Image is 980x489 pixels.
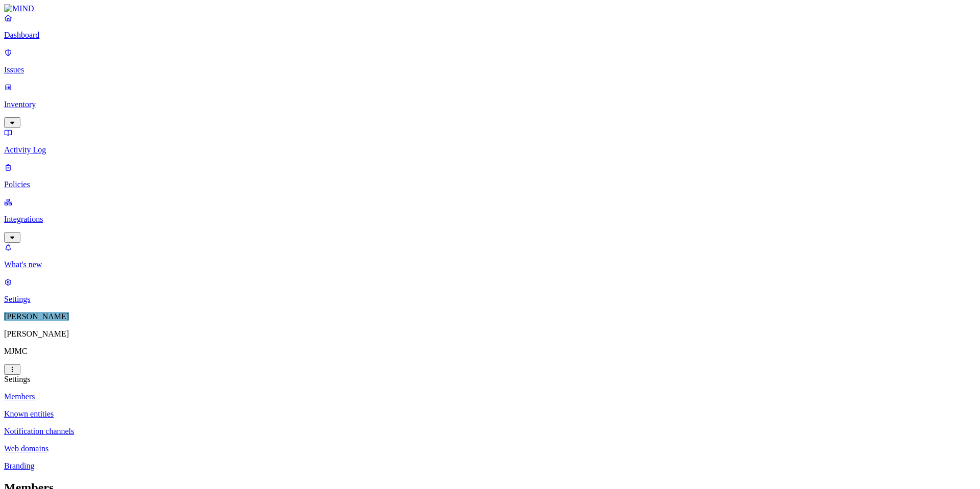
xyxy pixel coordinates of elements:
[4,48,976,74] a: Issues
[4,4,34,13] img: MIND
[4,347,976,356] p: MJMC
[4,197,976,241] a: Integrations
[4,427,976,436] a: Notification channels
[4,128,976,155] a: Activity Log
[4,329,976,339] p: [PERSON_NAME]
[4,409,976,419] a: Known entities
[4,83,976,126] a: Inventory
[4,215,976,224] p: Integrations
[4,243,976,269] a: What's new
[4,461,976,471] a: Branding
[4,13,976,40] a: Dashboard
[4,312,69,321] span: [PERSON_NAME]
[4,65,976,74] p: Issues
[4,295,976,304] p: Settings
[4,145,976,155] p: Activity Log
[4,444,976,453] a: Web domains
[4,4,976,13] a: MIND
[4,31,976,40] p: Dashboard
[4,392,976,401] a: Members
[4,163,976,189] a: Policies
[4,375,976,384] div: Settings
[4,260,976,269] p: What's new
[4,277,976,304] a: Settings
[4,100,976,109] p: Inventory
[4,180,976,189] p: Policies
